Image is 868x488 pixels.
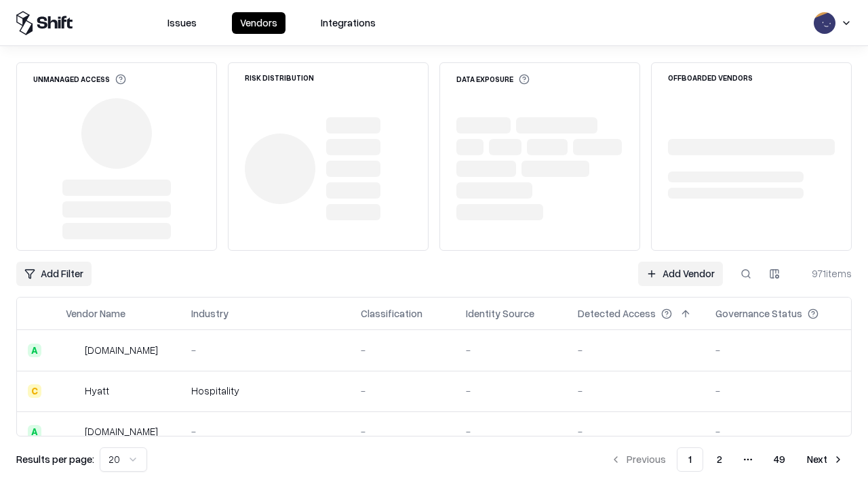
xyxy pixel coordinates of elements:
div: [DOMAIN_NAME] [85,424,158,439]
div: 971 items [797,266,852,281]
div: A [28,344,41,357]
div: - [715,384,840,398]
div: - [715,424,840,439]
p: Results per page: [16,452,94,466]
div: Detected Access [578,306,656,321]
button: 1 [677,447,703,472]
div: - [578,424,694,439]
div: Governance Status [715,306,802,321]
div: - [361,384,444,398]
nav: pagination [602,447,852,472]
img: intrado.com [66,344,79,357]
div: - [578,384,694,398]
div: - [361,424,444,439]
div: Vendor Name [66,306,125,321]
div: Identity Source [466,306,534,321]
button: Add Filter [16,262,92,286]
div: - [191,343,339,357]
button: Next [799,447,852,472]
div: Data Exposure [456,74,530,85]
div: - [466,384,556,398]
button: Integrations [313,12,384,34]
div: [DOMAIN_NAME] [85,343,158,357]
div: - [361,343,444,357]
div: Industry [191,306,229,321]
div: - [191,424,339,439]
div: Risk Distribution [245,74,314,81]
div: Hospitality [191,384,339,398]
div: - [578,343,694,357]
div: Unmanaged Access [33,74,126,85]
button: 49 [763,447,796,472]
div: - [466,343,556,357]
a: Add Vendor [638,262,723,286]
button: Vendors [232,12,285,34]
button: 2 [706,447,733,472]
div: Classification [361,306,422,321]
div: Hyatt [85,384,109,398]
button: Issues [159,12,205,34]
div: Offboarded Vendors [668,74,753,81]
img: Hyatt [66,384,79,398]
img: primesec.co.il [66,425,79,439]
div: A [28,425,41,439]
div: - [466,424,556,439]
div: C [28,384,41,398]
div: - [715,343,840,357]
